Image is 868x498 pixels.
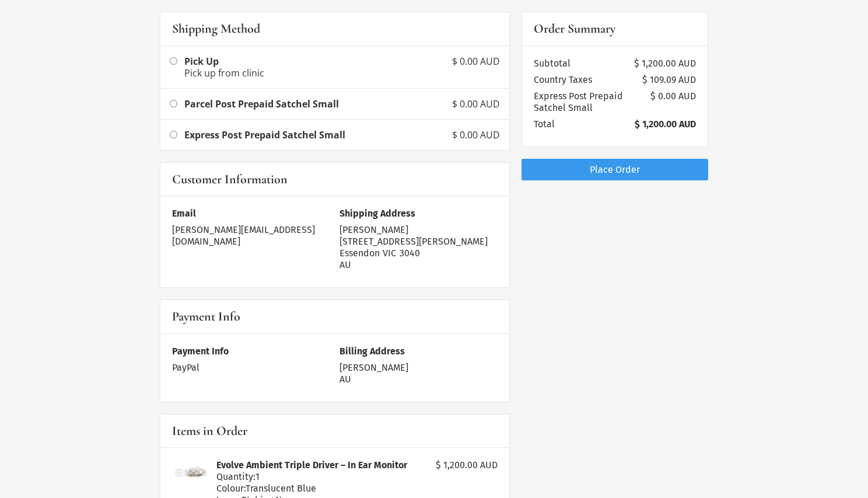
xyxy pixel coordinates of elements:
label: Payment Info [172,346,330,357]
div: $ 0.00 AUD [452,129,500,141]
a: Place Order [521,159,708,180]
div: [PERSON_NAME][EMAIL_ADDRESS][DOMAIN_NAME] [172,224,330,248]
div: AU [339,259,498,271]
div: Express Post Prepaid Satchel Small [184,129,445,141]
h4: Shipping Method [172,20,260,37]
div: Pick up from clinic [184,67,445,79]
div: Total [534,119,555,130]
div: 3040 [400,248,420,259]
div: PayPal [172,362,199,374]
div: Essendon [339,248,380,259]
div: $ 0.00 AUD [452,55,500,67]
div: Express Post Prepaid Satchel Small [534,90,650,114]
div: VIC [383,248,396,259]
div: Evolve Ambient Triple Driver – In Ear Monitor [216,459,426,471]
div: $ 1,200.00 AUD [634,58,696,69]
input: Pick UpPick up from clinic$ 0.00 AUD [170,57,177,65]
span: Translucent Blue [246,483,316,494]
label: Email [172,208,330,220]
div: $ 0.00 AUD [452,98,500,110]
div: $ 109.09 AUD [642,74,696,86]
div: Parcel Post Prepaid Satchel Small [184,98,445,110]
div: Country Taxes [534,74,592,86]
h4: Items in Order [172,423,247,440]
div: $ 1,200.00 AUD [635,119,696,130]
div: [PERSON_NAME] [339,362,498,374]
input: Parcel Post Prepaid Satchel Small$ 0.00 AUD [170,100,177,107]
h4: Payment Info [172,308,240,325]
input: Express Post Prepaid Satchel Small$ 0.00 AUD [170,131,177,138]
span: : [244,483,246,494]
div: AU [339,374,498,385]
div: Pick Up [184,55,445,67]
div: Quantity: [216,471,256,483]
div: Subtotal [534,58,570,69]
h4: Customer Information [172,171,288,188]
div: [STREET_ADDRESS][PERSON_NAME] [339,236,498,248]
span: Colour [216,483,244,494]
label: Billing Address [339,346,498,357]
label: Shipping Address [339,208,498,220]
div: 1 [256,471,260,483]
div: $ 0.00 AUD [650,90,696,114]
h4: Order Summary [534,20,615,37]
div: [PERSON_NAME] [339,224,498,236]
